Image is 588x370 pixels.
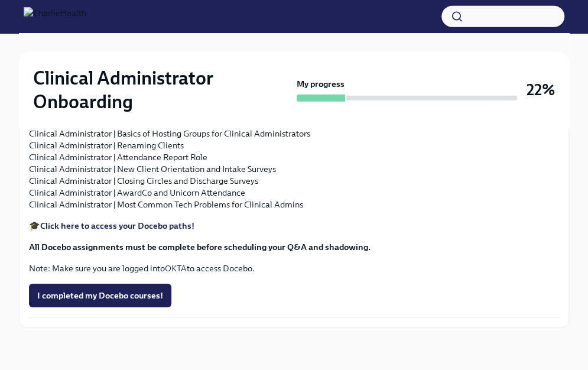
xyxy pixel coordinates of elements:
[297,78,345,90] strong: My progress
[37,290,163,301] span: I completed my Docebo courses!
[29,220,559,232] p: 🎓
[29,242,371,252] strong: All Docebo assignments must be complete before scheduling your Q&A and shadowing.
[40,220,194,231] a: Click here to access your Docebo paths!
[527,79,555,100] h3: 22%
[24,7,86,26] img: CharlieHealth
[29,284,171,307] button: I completed my Docebo courses!
[165,263,187,274] a: OKTA
[29,69,559,210] p: Spruce for Clinical Administrators Clinical Administrator | Elation Account Authentication - Staf...
[29,262,559,274] p: Note: Make sure you are logged into to access Docebo.
[33,66,292,113] h2: Clinical Administrator Onboarding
